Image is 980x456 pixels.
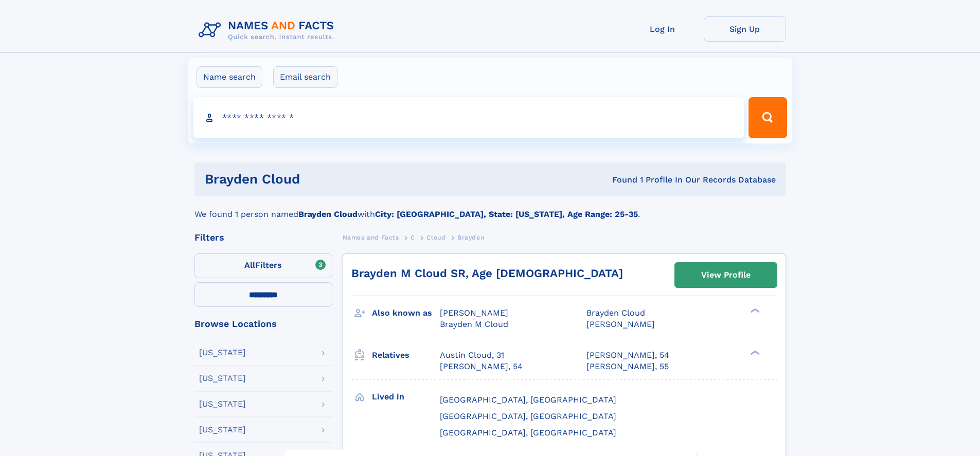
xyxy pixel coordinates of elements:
[372,346,440,364] h3: Relatives
[351,267,623,280] a: Brayden M Cloud SR, Age [DEMOGRAPHIC_DATA]
[375,209,638,219] b: City: [GEOGRAPHIC_DATA], State: [US_STATE], Age Range: 25-35
[586,319,655,329] span: [PERSON_NAME]
[194,253,332,278] label: Filters
[199,426,246,434] div: [US_STATE]
[411,234,415,241] span: C
[343,231,399,244] a: Names and Facts
[194,16,343,44] img: Logo Names and Facts
[440,308,508,318] span: [PERSON_NAME]
[197,66,262,88] label: Name search
[675,263,777,287] a: View Profile
[621,16,704,42] a: Log In
[372,388,440,406] h3: Lived in
[199,400,246,408] div: [US_STATE]
[199,374,246,382] div: [US_STATE]
[586,361,669,372] a: [PERSON_NAME], 55
[194,233,332,242] div: Filters
[440,411,616,421] span: [GEOGRAPHIC_DATA], [GEOGRAPHIC_DATA]
[194,196,786,221] div: We found 1 person named with .
[440,361,523,372] a: [PERSON_NAME], 54
[701,263,751,287] div: View Profile
[193,97,744,138] input: search input
[440,350,504,361] a: Austin Cloud, 31
[205,173,456,186] h1: Brayden Cloud
[273,66,337,88] label: Email search
[748,307,760,314] div: ❯
[199,349,246,357] div: [US_STATE]
[457,234,484,241] span: Brayden
[411,231,415,244] a: C
[440,319,508,329] span: Brayden M Cloud
[748,349,760,356] div: ❯
[426,231,446,244] a: Cloud
[426,234,446,241] span: Cloud
[194,319,332,329] div: Browse Locations
[298,209,358,219] b: Brayden Cloud
[456,174,776,186] div: Found 1 Profile In Our Records Database
[440,428,616,437] span: [GEOGRAPHIC_DATA], [GEOGRAPHIC_DATA]
[749,97,787,138] button: Search Button
[244,260,255,270] span: All
[372,304,440,322] h3: Also known as
[586,350,669,361] a: [PERSON_NAME], 54
[704,16,786,42] a: Sign Up
[440,395,616,405] span: [GEOGRAPHIC_DATA], [GEOGRAPHIC_DATA]
[586,308,645,318] span: Brayden Cloud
